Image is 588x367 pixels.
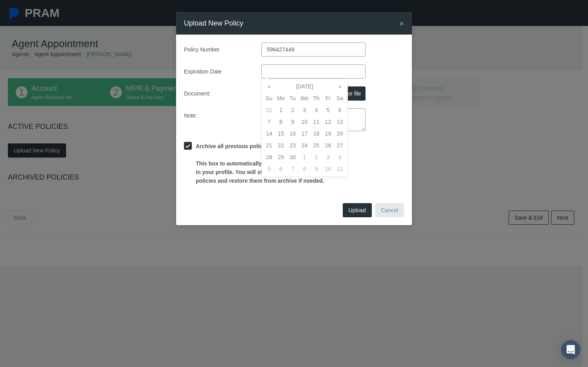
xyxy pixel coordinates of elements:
td: 17 [299,128,311,139]
td: 29 [275,151,287,163]
td: 11 [311,116,322,128]
td: 27 [334,139,346,151]
td: 3 [299,104,311,116]
th: « [263,81,275,92]
td: 7 [263,116,275,128]
td: 5 [263,163,275,175]
td: 10 [299,116,311,128]
th: We [299,92,311,104]
td: 4 [311,104,322,116]
td: 3 [322,151,334,163]
span: Choose file [334,90,361,97]
th: [DATE] [275,81,334,92]
th: Su [263,92,275,104]
td: 12 [322,116,334,128]
div: Open Intercom Messenger [561,340,580,359]
td: 15 [275,128,287,139]
th: Sa [334,92,346,104]
td: 19 [322,128,334,139]
td: 26 [322,139,334,151]
td: 5 [322,104,334,116]
td: 28 [263,151,275,163]
td: 10 [322,163,334,175]
td: 22 [275,139,287,151]
td: 31 [263,104,275,116]
td: 23 [287,139,299,151]
span: × [399,19,404,28]
td: 1 [299,151,311,163]
button: Upload [343,203,372,217]
label: Policy Number [178,42,255,57]
td: 6 [334,104,346,116]
td: 11 [334,163,346,175]
th: Fr [322,92,334,104]
th: Mo [275,92,287,104]
th: » [334,81,346,92]
td: 9 [287,116,299,128]
button: Cancel [375,203,404,217]
button: Close [399,19,404,28]
td: 20 [334,128,346,139]
td: 2 [311,151,322,163]
td: 24 [299,139,311,151]
td: 14 [263,128,275,139]
td: 6 [275,163,287,175]
td: 8 [275,116,287,128]
th: Th [311,92,322,104]
td: 8 [299,163,311,175]
td: 25 [311,139,322,151]
th: Tu [287,92,299,104]
label: Archive all previous policies This box to automatically archive the old policies in your profile.... [192,142,327,185]
td: 21 [263,139,275,151]
td: 16 [287,128,299,139]
label: Expiration Date [178,64,255,79]
td: 2 [287,104,299,116]
h4: Upload New Policy [184,18,243,29]
td: 7 [287,163,299,175]
td: 13 [334,116,346,128]
td: 4 [334,151,346,163]
td: 1 [275,104,287,116]
td: 30 [287,151,299,163]
label: Note: [178,108,255,131]
td: 18 [311,128,322,139]
label: Document: [178,86,255,101]
td: 9 [311,163,322,175]
span: Upload [349,207,366,213]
